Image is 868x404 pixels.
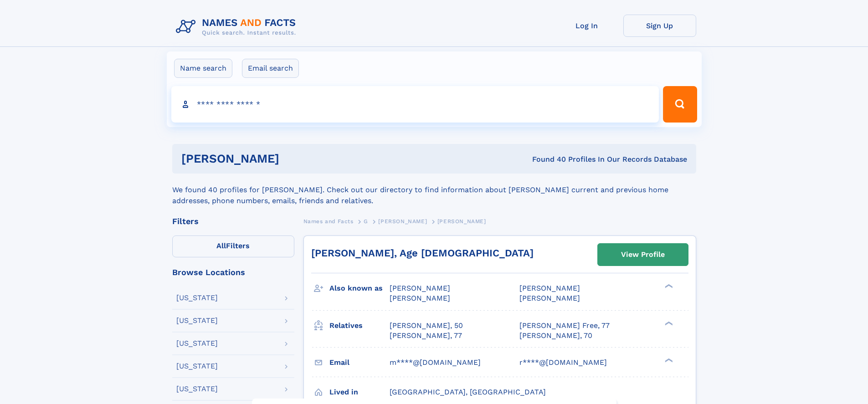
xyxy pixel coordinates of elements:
[378,218,427,225] span: [PERSON_NAME]
[303,215,354,227] a: Names and Facts
[174,59,232,78] label: Name search
[663,357,673,363] div: ❯
[176,340,218,347] div: [US_STATE]
[176,363,218,370] div: [US_STATE]
[172,268,294,276] div: Browse Locations
[311,247,534,259] a: [PERSON_NAME], Age [DEMOGRAPHIC_DATA]
[172,174,696,206] div: We found 40 profiles for [PERSON_NAME]. Check out our directory to find information about [PERSON...
[663,283,673,289] div: ❯
[364,215,368,227] a: G
[519,321,610,331] a: [PERSON_NAME] Free, 77
[621,244,665,265] div: View Profile
[176,294,218,302] div: [US_STATE]
[216,241,226,250] span: All
[172,15,303,39] img: Logo Names and Facts
[390,331,462,341] a: [PERSON_NAME], 77
[663,86,697,123] button: Search Button
[390,321,463,331] a: [PERSON_NAME], 50
[406,154,687,164] div: Found 40 Profiles In Our Records Database
[390,294,450,302] span: [PERSON_NAME]
[172,217,294,225] div: Filters
[390,284,450,292] span: [PERSON_NAME]
[176,385,218,393] div: [US_STATE]
[519,284,580,292] span: [PERSON_NAME]
[364,218,368,225] span: G
[663,320,673,326] div: ❯
[329,384,390,400] h3: Lived in
[329,281,390,296] h3: Also known as
[181,153,406,164] h1: [PERSON_NAME]
[242,59,299,78] label: Email search
[171,86,659,123] input: search input
[329,355,390,370] h3: Email
[176,317,218,324] div: [US_STATE]
[172,235,294,257] label: Filters
[519,331,592,341] a: [PERSON_NAME], 70
[437,218,486,225] span: [PERSON_NAME]
[623,15,696,37] a: Sign Up
[519,294,580,302] span: [PERSON_NAME]
[390,388,546,396] span: [GEOGRAPHIC_DATA], [GEOGRAPHIC_DATA]
[329,318,390,333] h3: Relatives
[378,215,427,227] a: [PERSON_NAME]
[550,15,623,37] a: Log In
[598,244,688,266] a: View Profile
